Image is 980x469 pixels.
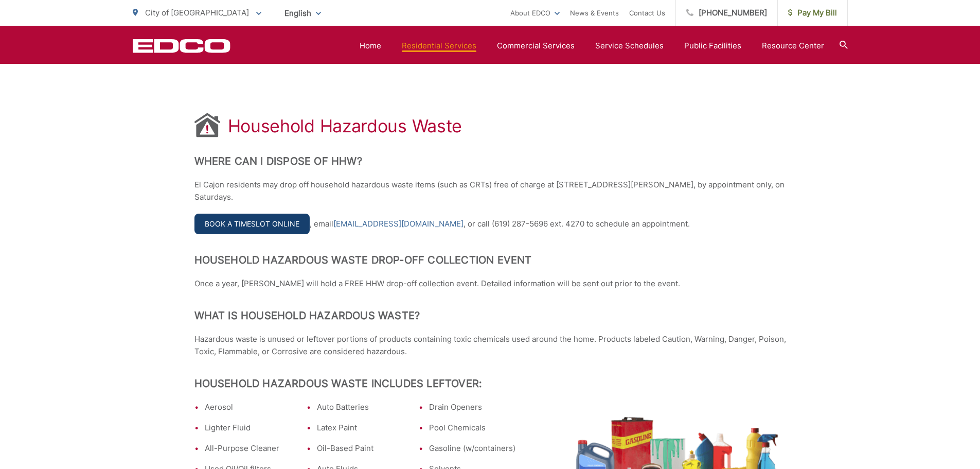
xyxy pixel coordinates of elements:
[595,40,664,52] a: Service Schedules
[317,442,403,455] li: Oil-Based Paint
[277,4,329,22] span: English
[333,218,464,230] a: [EMAIL_ADDRESS][DOMAIN_NAME]
[145,8,249,18] span: City of [GEOGRAPHIC_DATA]
[570,7,619,19] a: News & Events
[194,333,786,358] p: Hazardous waste is unused or leftover portions of products containing toxic chemicals used around...
[194,277,786,290] p: Once a year, [PERSON_NAME] will hold a FREE HHW drop-off collection event. Detailed information w...
[205,401,291,413] li: Aerosol
[317,401,403,413] li: Auto Batteries
[402,40,476,52] a: Residential Services
[194,309,786,322] h2: What is Household Hazardous Waste?
[205,442,291,455] li: All-Purpose Cleaner
[684,40,741,52] a: Public Facilities
[194,377,786,390] h2: Household Hazardous Waste Includes Leftover:
[629,7,665,19] a: Contact Us
[194,214,310,234] a: Book a Timeslot Online
[762,40,824,52] a: Resource Center
[194,179,786,203] p: El Cajon residents may drop off household hazardous waste items (such as CRTs) free of charge at ...
[497,40,575,52] a: Commercial Services
[317,422,403,434] li: Latex Paint
[205,422,291,434] li: Lighter Fluid
[510,7,560,19] a: About EDCO
[788,7,837,19] span: Pay My Bill
[429,422,515,434] li: Pool Chemicals
[194,155,786,167] h2: Where Can I Dispose of HHW?
[194,214,786,234] p: , email , or call (619) 287-5696 ext. 4270 to schedule an appointment.
[228,116,462,136] h1: Household Hazardous Waste
[429,401,515,413] li: Drain Openers
[360,40,381,52] a: Home
[133,39,230,53] a: EDCD logo. Return to the homepage.
[429,442,515,455] li: Gasoline (w/containers)
[194,254,786,266] h2: Household Hazardous Waste Drop-Off Collection Event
